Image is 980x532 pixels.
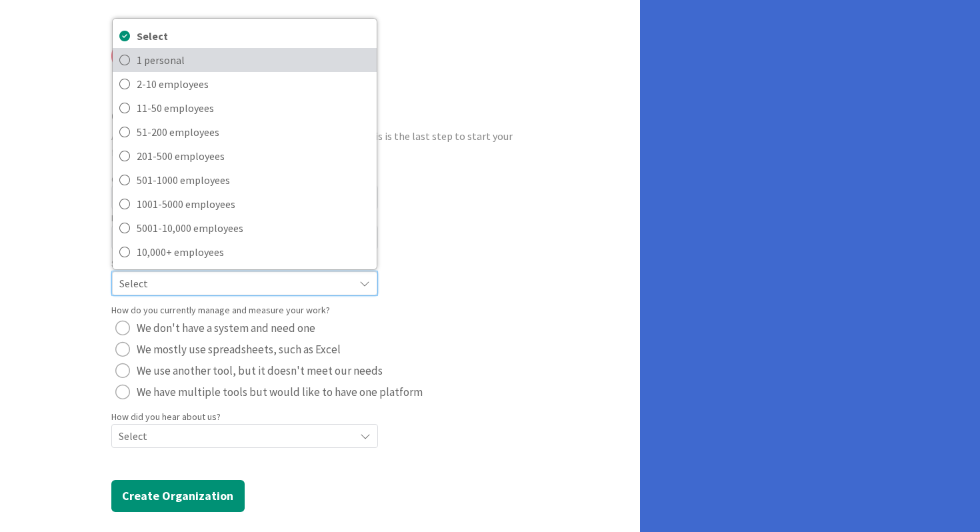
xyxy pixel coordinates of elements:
[137,339,341,359] span: We mostly use spreadsheets, such as Excel
[113,144,377,168] a: 201-500 employees
[113,72,377,96] a: 2-10 employees
[113,168,377,192] a: 501-1000 employees
[111,360,387,381] button: We use another tool, but it doesn't meet our needs
[113,240,377,264] a: 10,000+ employees
[137,361,383,381] span: We use another tool, but it doesn't meet our needs
[137,74,370,94] span: 2-10 employees
[137,318,315,338] span: We don't have a system and need one
[111,381,427,403] button: We have multiple tools but would like to have one platform
[113,24,377,48] a: Select
[137,146,370,166] span: 201-500 employees
[137,194,370,214] span: 1001-5000 employees
[137,382,423,402] span: We have multiple tools but would like to have one platform
[111,303,330,317] label: How do you currently manage and measure your work?
[111,211,144,225] label: Industry
[137,170,370,190] span: 501-1000 employees
[111,339,345,360] button: We mostly use spreadsheets, such as Excel
[113,120,377,144] a: 51-200 employees
[137,242,370,262] span: 10,000+ employees
[113,48,377,72] a: 1 personal
[111,173,187,185] label: Organization Name
[111,104,529,128] div: Organization Setup
[111,317,319,339] button: We don't have a system and need one
[111,480,245,512] button: Create Organization
[113,96,377,120] a: 11-50 employees
[119,274,347,293] span: Select
[111,410,221,424] label: How did you hear about us?
[111,128,529,160] div: All your work must be associated with an organization. This is the last step to start your free t...
[137,122,370,142] span: 51-200 employees
[111,40,237,72] img: Kanban Zone
[111,257,129,271] label: Size
[137,26,370,46] span: Select
[113,216,377,240] a: 5001-10,000 employees
[137,218,370,238] span: 5001-10,000 employees
[113,192,377,216] a: 1001-5000 employees
[137,98,370,118] span: 11-50 employees
[137,50,370,70] span: 1 personal
[119,427,348,445] span: Select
